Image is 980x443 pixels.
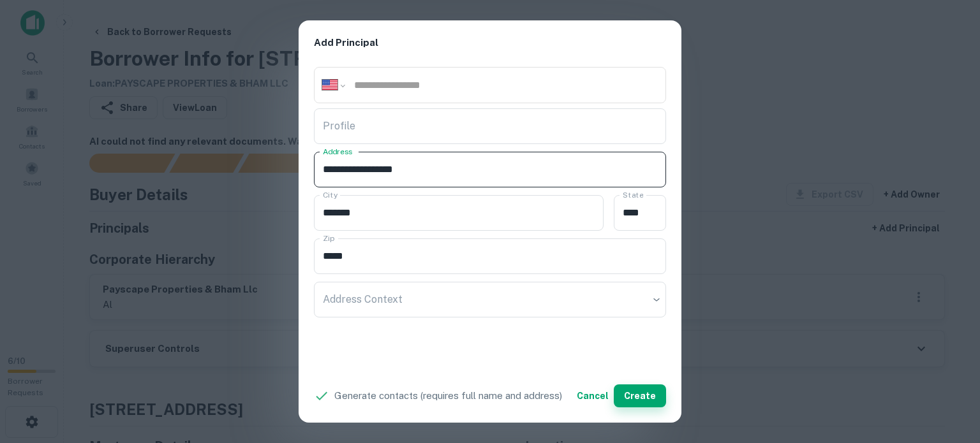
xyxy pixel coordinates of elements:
[323,189,338,200] label: City
[299,20,681,66] h2: Add Principal
[623,189,643,200] label: State
[572,384,614,407] button: Cancel
[334,388,562,403] p: Generate contacts (requires full name and address)
[314,282,666,317] div: ​
[323,146,352,157] label: Address
[614,384,666,407] button: Create
[916,341,980,402] iframe: Chat Widget
[323,233,334,243] label: Zip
